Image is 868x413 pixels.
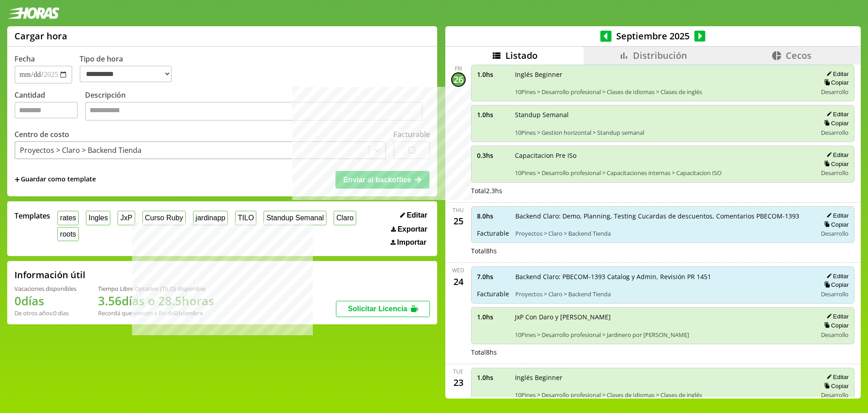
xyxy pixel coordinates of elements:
span: 8.0 hs [477,212,509,220]
span: Desarrollo [821,169,849,177]
input: Cantidad [14,102,78,119]
label: Cantidad [14,90,85,123]
span: 0.3 hs [477,151,509,160]
span: Editar [407,211,427,219]
div: Thu [453,206,464,214]
span: Proyectos > Claro > Backend Tienda [515,290,811,298]
span: Inglés Beginner [515,373,811,382]
label: Descripción [85,90,430,123]
span: + [14,175,20,185]
div: Total 2.3 hs [471,186,855,195]
div: Fri [455,65,462,72]
div: 25 [451,214,466,228]
span: +Guardar como template [14,175,96,185]
div: Vacaciones disponibles [14,285,76,293]
span: Desarrollo [821,128,849,137]
span: Septiembre 2025 [612,30,694,42]
span: 10Pines > Desarrollo profesional > Clases de Idiomas > Clases de inglés [515,88,811,96]
div: Total 8 hs [471,348,855,356]
button: Curso Ruby [142,211,186,225]
div: Tue [453,368,463,375]
span: 7.0 hs [477,272,509,281]
span: 1.0 hs [477,70,509,79]
div: Recordá que vencen a fin de [98,309,214,317]
button: Copiar [821,322,849,329]
label: Fecha [14,54,35,64]
div: scrollable content [445,65,861,397]
span: Desarrollo [821,290,849,298]
h1: 0 días [14,293,76,309]
img: logotipo [7,7,60,19]
button: Editar [824,110,849,118]
span: Solicitar Licencia [348,305,407,313]
button: Ingles [86,211,110,225]
button: Copiar [821,221,849,228]
button: Editar [824,212,849,219]
span: Standup Semanal [515,110,811,119]
button: Editar [824,151,849,159]
select: Tipo de hora [80,66,172,82]
span: Listado [505,49,538,62]
span: JxP Con Daro y [PERSON_NAME] [515,313,811,321]
span: Backend Claro: PBECOM-1393 Catalog y Admin, Revisión PR 1451 [515,272,811,281]
label: Facturable [393,129,430,139]
div: Total 8 hs [471,247,855,255]
span: Desarrollo [821,229,849,237]
button: Copiar [821,119,849,127]
span: Backend Claro: Demo, Planning, Testing Cucardas de descuentos, Comentarios PBECOM-1393 [515,212,811,220]
div: 26 [451,72,466,87]
label: Tipo de hora [80,54,179,84]
div: 24 [451,274,466,289]
button: roots [57,227,79,241]
div: 23 [451,375,466,390]
button: Enviar al backoffice [335,171,429,188]
span: Inglés Beginner [515,70,811,79]
span: Facturable [477,229,509,237]
span: Cecos [786,49,811,62]
span: 1.0 hs [477,373,509,382]
button: Copiar [821,79,849,86]
span: 1.0 hs [477,110,509,119]
div: Proyectos > Claro > Backend Tienda [20,145,142,155]
button: Editar [824,70,849,78]
div: Wed [452,266,464,274]
button: JxP [118,211,135,225]
span: 10Pines > Desarrollo profesional > Jardinero por [PERSON_NAME] [515,331,811,339]
span: Desarrollo [821,331,849,339]
span: 10Pines > Desarrollo profesional > Capacitaciones internas > Capacitacion ISO [515,169,811,177]
button: Editar [824,373,849,381]
span: 1.0 hs [477,313,509,321]
h2: Información útil [14,269,85,281]
span: Templates [14,211,50,221]
label: Centro de costo [14,129,69,139]
button: Copiar [821,160,849,168]
span: 10Pines > Desarrollo profesional > Clases de Idiomas > Clases de inglés [515,391,811,399]
b: Diciembre [174,309,203,317]
span: Capacitacion Pre ISo [515,151,811,160]
button: rates [57,211,79,225]
button: Solicitar Licencia [336,301,430,317]
button: Claro [334,211,356,225]
span: 10Pines > Gestion horizontal > Standup semanal [515,128,811,137]
span: Facturable [477,290,509,298]
button: Standup Semanal [264,211,326,225]
button: Exportar [388,225,430,234]
button: jardinapp [193,211,228,225]
textarea: Descripción [85,102,423,121]
button: Editar [824,272,849,280]
span: Proyectos > Claro > Backend Tienda [515,229,811,237]
span: Enviar al backoffice [343,176,411,184]
h1: Cargar hora [14,30,67,42]
button: Editar [824,313,849,320]
div: Tiempo Libre Optativo (TiLO) disponible [98,285,214,293]
button: Copiar [821,382,849,390]
span: Desarrollo [821,88,849,96]
button: TILO [235,211,256,225]
h1: 3.56 días o 28.5 horas [98,293,214,309]
button: Copiar [821,281,849,289]
span: Importar [397,238,426,247]
button: Editar [397,211,430,220]
span: Desarrollo [821,391,849,399]
span: Exportar [397,225,427,233]
div: De otros años: 0 días [14,309,76,317]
